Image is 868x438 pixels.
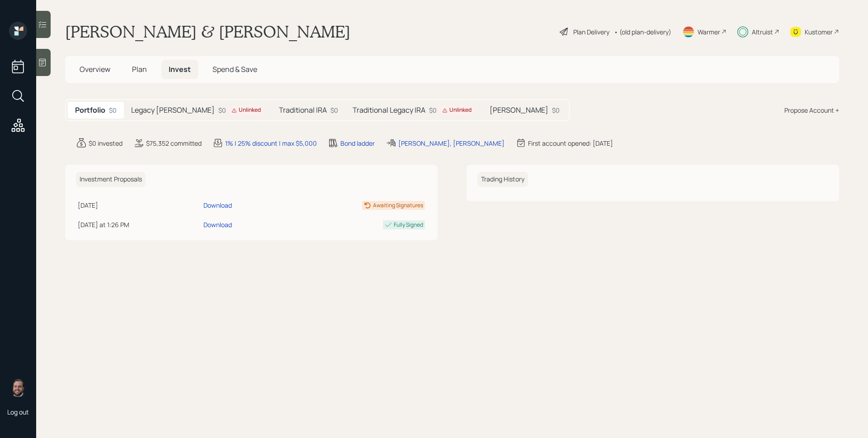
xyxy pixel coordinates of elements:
[203,200,232,210] div: Download
[76,172,146,187] h6: Investment Proposals
[528,138,613,148] div: First account opened: [DATE]
[429,105,475,115] div: $0
[231,106,261,114] div: Unlinked
[398,138,505,148] div: [PERSON_NAME], [PERSON_NAME]
[132,64,147,74] span: Plan
[203,220,232,229] div: Download
[573,27,609,37] div: Plan Delivery
[75,106,105,114] h5: Portfolio
[490,106,548,114] h5: [PERSON_NAME]
[330,105,338,115] div: $0
[340,138,375,148] div: Bond ladder
[477,172,528,187] h6: Trading History
[784,105,839,115] div: Propose Account +
[442,106,472,114] div: Unlinked
[146,138,202,148] div: $75,352 committed
[65,22,350,42] h1: [PERSON_NAME] & [PERSON_NAME]
[212,64,257,74] span: Spend & Save
[169,64,191,74] span: Invest
[78,200,200,210] div: [DATE]
[614,27,671,37] div: • (old plan-delivery)
[9,379,27,397] img: james-distasi-headshot.png
[279,106,327,114] h5: Traditional IRA
[353,106,425,114] h5: Traditional Legacy IRA
[752,27,773,37] div: Altruist
[89,138,123,148] div: $0 invested
[7,408,29,416] div: Log out
[698,27,720,37] div: Warmer
[131,106,215,114] h5: Legacy [PERSON_NAME]
[80,64,110,74] span: Overview
[218,105,264,115] div: $0
[225,138,317,148] div: 1% | 25% discount | max $5,000
[552,105,560,115] div: $0
[394,221,423,229] div: Fully Signed
[109,105,117,115] div: $0
[373,201,423,209] div: Awaiting Signatures
[805,27,833,37] div: Kustomer
[78,220,200,229] div: [DATE] at 1:26 PM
